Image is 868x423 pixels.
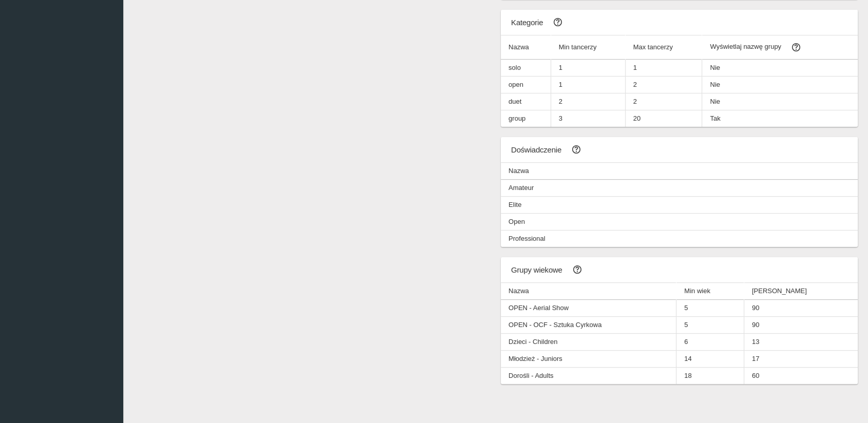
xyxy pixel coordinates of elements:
th: [PERSON_NAME] [744,283,858,300]
h6: Grupy wiekowe [511,261,847,278]
td: open [501,76,551,93]
td: 1 [551,76,625,93]
h6: Doświadczenie [511,141,847,158]
th: Nazwa [501,163,858,180]
td: 5 [676,300,744,317]
td: Elite [501,197,858,214]
td: Nie [702,93,858,110]
td: 2 [625,76,702,93]
td: Amateur [501,180,858,197]
td: duet [501,93,551,110]
th: Wyświetlaj nazwę grupy [702,35,858,60]
th: Nazwa [501,283,676,300]
td: OPEN - Aerial Show [501,300,676,317]
th: Min tancerzy [551,35,625,60]
td: 13 [744,334,858,351]
th: Min wiek [676,283,744,300]
th: Nazwa [501,35,551,60]
td: 6 [676,334,744,351]
td: 14 [676,351,744,368]
td: 1 [625,60,702,76]
h6: Kategorie [511,13,847,31]
td: 2 [551,93,625,110]
td: 1 [551,60,625,76]
td: Nie [702,60,858,76]
td: 90 [744,300,858,317]
td: Dorośli - Adults [501,368,676,384]
td: 90 [744,317,858,334]
td: solo [501,60,551,76]
td: 60 [744,368,858,384]
td: 20 [625,110,702,127]
td: Młodzież - Juniors [501,351,676,368]
td: 3 [551,110,625,127]
th: Max tancerzy [625,35,702,60]
td: 5 [676,317,744,334]
td: Dzieci - Children [501,334,676,351]
td: group [501,110,551,127]
td: OPEN - OCF - Sztuka Cyrkowa [501,317,676,334]
td: Tak [702,110,858,127]
td: 17 [744,351,858,368]
td: Professional [501,230,858,247]
td: 18 [676,368,744,384]
td: Open [501,214,858,230]
td: Nie [702,76,858,93]
td: 2 [625,93,702,110]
